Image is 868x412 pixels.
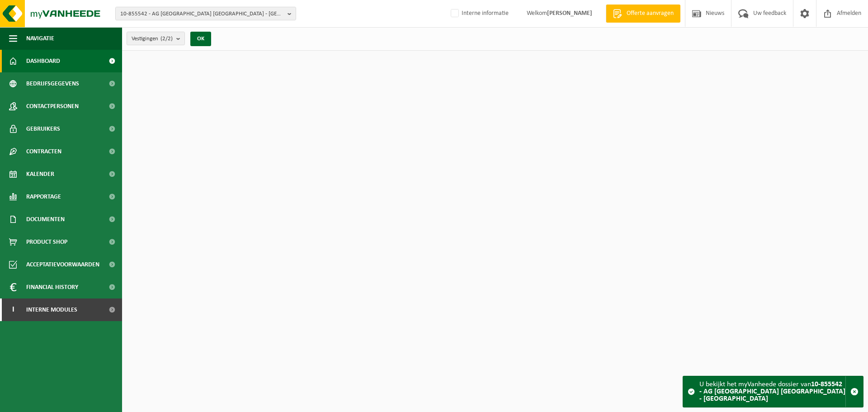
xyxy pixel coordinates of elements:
a: Offerte aanvragen [606,5,680,23]
span: Offerte aanvragen [624,9,676,18]
button: 10-855542 - AG [GEOGRAPHIC_DATA] [GEOGRAPHIC_DATA] - [GEOGRAPHIC_DATA] [115,7,296,20]
label: Interne informatie [449,7,509,20]
span: 10-855542 - AG [GEOGRAPHIC_DATA] [GEOGRAPHIC_DATA] - [GEOGRAPHIC_DATA] [120,7,284,21]
span: Vestigingen [132,32,173,46]
span: Documenten [26,208,65,231]
span: Kalender [26,163,54,185]
div: U bekijkt het myVanheede dossier van [699,376,845,407]
strong: [PERSON_NAME] [547,10,592,17]
span: Interne modules [26,298,77,321]
span: Financial History [26,276,78,298]
strong: 10-855542 - AG [GEOGRAPHIC_DATA] [GEOGRAPHIC_DATA] - [GEOGRAPHIC_DATA] [699,381,845,403]
span: Contracten [26,140,61,163]
button: OK [190,32,211,46]
span: Navigatie [26,27,54,50]
span: Rapportage [26,185,61,208]
count: (2/2) [160,36,173,42]
span: Gebruikers [26,118,60,140]
span: Bedrijfsgegevens [26,72,79,95]
span: I [9,298,17,321]
span: Acceptatievoorwaarden [26,253,99,276]
span: Dashboard [26,50,60,72]
button: Vestigingen(2/2) [127,32,185,45]
span: Contactpersonen [26,95,79,118]
span: Product Shop [26,231,67,253]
